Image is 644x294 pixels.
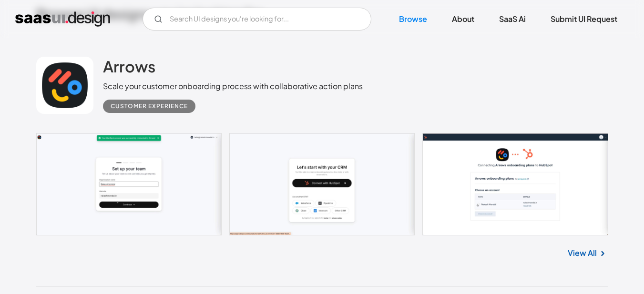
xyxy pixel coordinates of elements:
a: Browse [388,9,439,30]
a: About [440,9,486,30]
a: SaaS Ai [488,9,537,30]
form: Email Form [143,8,371,30]
div: Scale your customer onboarding process with collaborative action plans [103,81,363,92]
a: View All [568,247,597,259]
h2: Arrows [103,57,155,76]
input: Search UI designs you're looking for... [143,8,371,30]
a: Arrows [103,57,155,81]
a: Submit UI Request [539,9,629,30]
a: home [15,11,110,27]
div: Customer Experience [111,101,188,112]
